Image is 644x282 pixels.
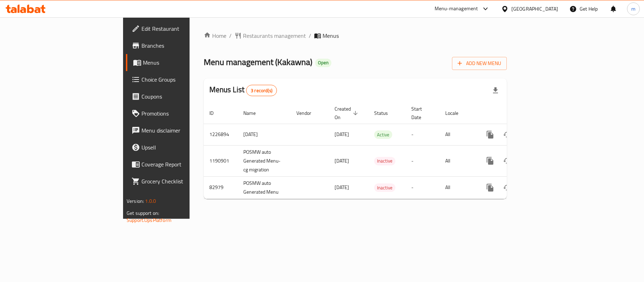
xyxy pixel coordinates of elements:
span: ID [209,109,223,117]
button: more [482,179,499,196]
a: Upsell [126,139,231,156]
span: Coupons [141,92,225,101]
a: Promotions [126,105,231,122]
span: Branches [141,41,225,50]
a: Support.OpsPlatform [127,216,172,225]
span: Status [374,109,397,117]
td: All [440,124,476,145]
td: - [406,145,440,176]
span: Menu disclaimer [141,126,225,135]
a: Choice Groups [126,71,231,88]
td: All [440,176,476,199]
div: Menu-management [435,5,478,13]
button: Add New Menu [452,57,507,70]
td: All [440,145,476,176]
span: Created On [335,105,360,122]
span: [DATE] [335,183,349,192]
span: Add New Menu [458,59,501,68]
td: POSMW auto Generated Menu-cg migration [238,145,291,176]
h2: Menus List [209,84,277,96]
button: Change Status [499,179,516,196]
span: Coverage Report [141,160,225,169]
div: Export file [487,82,504,99]
button: more [482,152,499,169]
span: Choice Groups [141,75,225,84]
span: Version: [127,196,144,206]
span: m [631,5,636,13]
li: / [309,31,311,40]
td: - [406,176,440,199]
td: [DATE] [238,124,291,145]
a: Restaurants management [234,31,306,40]
div: Inactive [374,157,395,165]
a: Menus [126,54,231,71]
span: [DATE] [335,156,349,165]
a: Coupons [126,88,231,105]
div: Inactive [374,183,395,192]
span: Upsell [141,143,225,152]
span: Inactive [374,184,395,192]
span: Grocery Checklist [141,177,225,186]
span: Inactive [374,157,395,165]
span: Edit Restaurant [141,24,225,33]
div: Total records count [246,85,277,96]
span: [DATE] [335,130,349,139]
span: Start Date [411,105,431,122]
span: 1.0.0 [145,196,156,206]
span: Locale [445,109,468,117]
span: Name [243,109,265,117]
span: Menus [143,58,225,67]
span: 3 record(s) [246,87,277,94]
span: Promotions [141,109,225,118]
span: Restaurants management [243,31,306,40]
a: Coverage Report [126,156,231,173]
span: Menu management ( Kakawna ) [204,54,312,70]
th: Actions [476,102,555,124]
td: POSMW auto Generated Menu [238,176,291,199]
div: [GEOGRAPHIC_DATA] [511,5,558,13]
a: Menu disclaimer [126,122,231,139]
a: Edit Restaurant [126,20,231,37]
a: Grocery Checklist [126,173,231,190]
span: Menus [323,31,339,40]
table: enhanced table [204,102,555,199]
a: Branches [126,37,231,54]
span: Active [374,131,392,139]
div: Open [315,59,331,67]
td: - [406,124,440,145]
button: Change Status [499,152,516,169]
button: more [482,126,499,143]
nav: breadcrumb [204,31,507,40]
button: Change Status [499,126,516,143]
span: Get support on: [127,208,159,218]
span: Open [315,60,331,66]
span: Vendor [296,109,320,117]
div: Active [374,130,392,139]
